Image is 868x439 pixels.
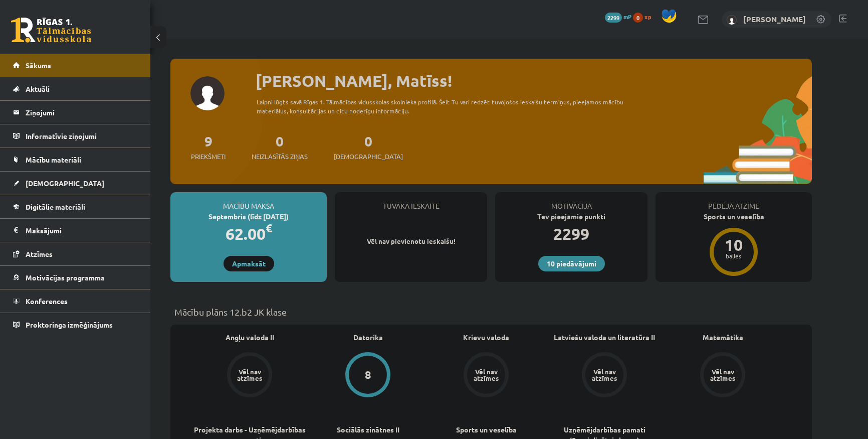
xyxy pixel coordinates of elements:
span: [DEMOGRAPHIC_DATA] [26,179,104,188]
span: 0 [633,13,643,23]
div: 10 [719,237,749,253]
a: Sports un veselība [456,424,517,435]
a: 9Priekšmeti [191,132,226,162]
a: [PERSON_NAME] [743,14,806,24]
a: Vēl nav atzīmes [545,352,664,399]
div: 62.00 [170,222,327,246]
a: Atzīmes [13,242,138,265]
a: 0Neizlasītās ziņas [252,132,308,162]
div: Vēl nav atzīmes [590,368,618,381]
div: Sports un veselība [656,211,812,222]
a: Sociālās zinātnes II [337,424,399,435]
a: 2299 mP [605,13,631,21]
div: Motivācija [495,192,647,211]
div: Tuvākā ieskaite [335,192,487,211]
span: Atzīmes [26,249,53,258]
a: Vēl nav atzīmes [664,352,782,399]
a: Maksājumi [13,219,138,242]
span: 2299 [605,13,622,23]
a: Sports un veselība 10 balles [656,211,812,277]
div: [PERSON_NAME], Matīss! [256,69,812,93]
a: Ziņojumi [13,101,138,124]
a: 10 piedāvājumi [538,256,605,271]
a: [DEMOGRAPHIC_DATA] [13,172,138,195]
img: Matīss Liepiņš [727,15,737,25]
a: Latviešu valoda un literatūra II [554,332,655,343]
span: Neizlasītās ziņas [252,152,308,162]
a: Datorika [353,332,383,343]
div: Vēl nav atzīmes [236,368,264,381]
a: Angļu valoda II [226,332,274,343]
div: Vēl nav atzīmes [472,368,500,381]
span: Konferences [26,297,68,306]
span: € [266,221,272,235]
div: 2299 [495,222,647,246]
p: Vēl nav pievienotu ieskaišu! [340,236,482,246]
a: Rīgas 1. Tālmācības vidusskola [11,18,91,43]
a: Aktuāli [13,77,138,100]
div: Septembris (līdz [DATE]) [170,211,327,222]
div: balles [719,253,749,259]
span: mP [623,13,631,21]
div: Pēdējā atzīme [656,192,812,211]
span: Digitālie materiāli [26,202,85,211]
legend: Ziņojumi [26,101,138,124]
span: Motivācijas programma [26,273,105,282]
span: Proktoringa izmēģinājums [26,320,113,329]
span: xp [644,13,651,21]
a: Matemātika [703,332,743,343]
a: Sākums [13,54,138,77]
a: Vēl nav atzīmes [427,352,545,399]
legend: Informatīvie ziņojumi [26,124,138,148]
div: Vēl nav atzīmes [709,368,737,381]
a: Digitālie materiāli [13,195,138,218]
span: Priekšmeti [191,152,226,162]
a: 8 [309,352,427,399]
span: Aktuāli [26,84,50,93]
div: Tev pieejamie punkti [495,211,647,222]
a: Apmaksāt [224,256,274,271]
a: Mācību materiāli [13,148,138,171]
div: 8 [365,369,371,380]
div: Mācību maksa [170,192,327,211]
legend: Maksājumi [26,219,138,242]
a: Informatīvie ziņojumi [13,124,138,148]
a: Konferences [13,289,138,313]
a: 0[DEMOGRAPHIC_DATA] [334,132,403,162]
a: Vēl nav atzīmes [190,352,309,399]
div: Laipni lūgts savā Rīgas 1. Tālmācības vidusskolas skolnieka profilā. Šeit Tu vari redzēt tuvojošo... [257,97,641,115]
p: Mācību plāns 12.b2 JK klase [174,305,808,319]
span: Mācību materiāli [26,155,81,164]
a: Krievu valoda [463,332,509,343]
span: [DEMOGRAPHIC_DATA] [334,152,403,162]
a: Proktoringa izmēģinājums [13,313,138,336]
a: Motivācijas programma [13,266,138,289]
span: Sākums [26,61,51,70]
a: 0 xp [633,13,656,21]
